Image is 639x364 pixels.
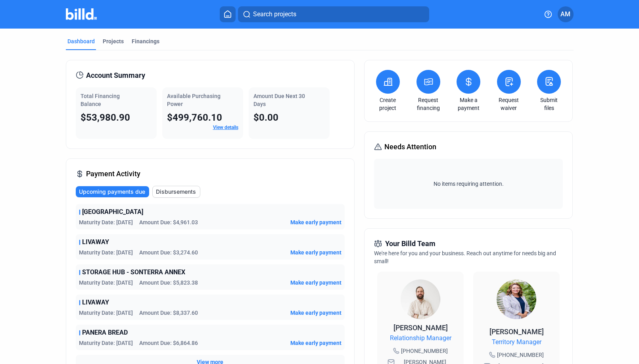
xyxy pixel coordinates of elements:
div: Financings [132,37,159,45]
span: Available Purchasing Power [167,93,221,107]
span: Your Billd Team [385,238,436,249]
span: AM [560,10,570,19]
a: Create project [374,96,402,112]
span: [PERSON_NAME] [393,324,448,332]
span: Disbursements [156,188,196,196]
span: Amount Due: $6,864.86 [139,339,198,347]
button: Disbursements [152,186,200,198]
button: Make early payment [290,248,342,256]
button: Make early payment [290,339,342,347]
button: Make early payment [290,309,342,317]
span: Maturity Date: [DATE] [79,248,133,256]
button: Make early payment [290,218,342,226]
span: LIVAWAY [82,237,109,247]
span: No items requiring attention. [377,180,560,188]
img: Billd Company Logo [66,8,97,20]
img: Territory Manager [497,279,536,319]
img: Relationship Manager [401,279,440,319]
span: [PERSON_NAME] [489,327,544,336]
span: [GEOGRAPHIC_DATA] [82,207,143,217]
span: Payment Activity [86,168,140,179]
a: Submit files [535,96,563,112]
span: Relationship Manager [390,333,451,343]
span: Amount Due Next 30 Days [253,93,305,107]
span: Search projects [253,10,296,19]
span: Maturity Date: [DATE] [79,279,133,287]
span: Amount Due: $8,337.60 [139,309,198,317]
a: Request financing [414,96,442,112]
span: Needs Attention [384,141,436,152]
button: AM [558,6,574,22]
a: View details [213,125,238,130]
span: $53,980.90 [81,112,130,123]
span: Maturity Date: [DATE] [79,309,133,317]
span: [PHONE_NUMBER] [497,351,544,359]
span: Maturity Date: [DATE] [79,218,133,226]
span: STORAGE HUB - SONTERRA ANNEX [82,268,185,277]
button: Upcoming payments due [76,186,149,197]
span: $499,760.10 [167,112,222,123]
a: Make a payment [455,96,482,112]
span: We're here for you and your business. Reach out anytime for needs big and small! [374,250,556,264]
a: Request waiver [495,96,523,112]
span: Total Financing Balance [81,93,120,107]
button: Search projects [238,6,429,22]
span: $0.00 [253,112,278,123]
span: Account Summary [86,70,145,81]
span: Amount Due: $4,961.03 [139,218,198,226]
span: Amount Due: $3,274.60 [139,248,198,256]
span: PANERA BREAD [82,328,128,337]
span: Amount Due: $5,823.38 [139,279,198,287]
span: LIVAWAY [82,298,109,307]
span: Territory Manager [492,337,541,347]
div: Dashboard [67,37,95,45]
button: Make early payment [290,279,342,287]
span: [PHONE_NUMBER] [401,347,448,355]
div: Projects [103,37,124,45]
span: Upcoming payments due [79,188,145,196]
span: Maturity Date: [DATE] [79,339,133,347]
